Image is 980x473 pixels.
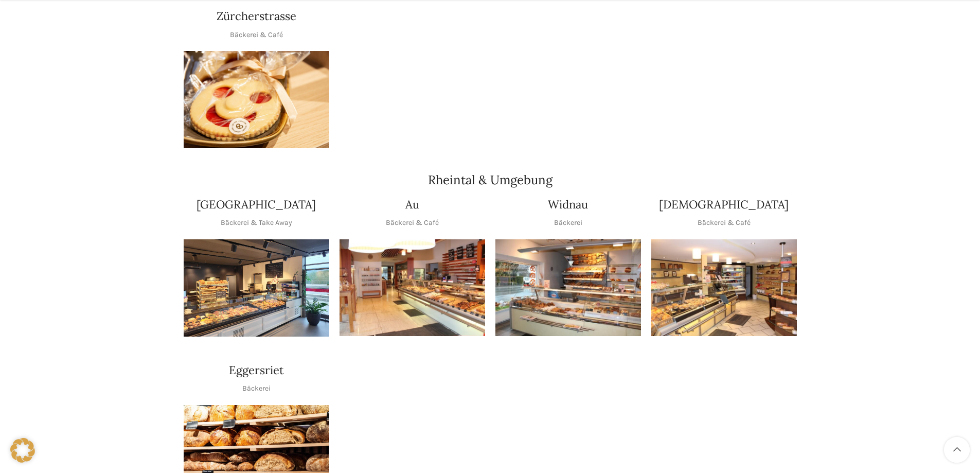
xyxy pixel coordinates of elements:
h4: [GEOGRAPHIC_DATA] [197,197,316,213]
img: widnau (1) [495,239,641,337]
p: Bäckerei & Café [230,29,283,41]
div: 1 / 1 [651,239,797,337]
img: heiden (1) [651,239,797,337]
p: Bäckerei [554,217,582,229]
h4: Eggersriet [229,362,284,378]
img: schwyter-38 [184,51,329,148]
img: au (1) [340,239,485,337]
h4: Widnau [548,197,588,213]
p: Bäckerei [242,383,271,394]
p: Bäckerei & Café [698,217,751,229]
div: 1 / 1 [184,239,329,337]
h4: Au [405,197,419,213]
div: 1 / 1 [184,51,329,148]
div: 1 / 1 [495,239,641,337]
a: Scroll to top button [944,437,970,463]
div: 1 / 1 [340,239,485,337]
p: Bäckerei & Take Away [221,217,292,229]
h4: Zürcherstrasse [217,8,296,24]
h4: [DEMOGRAPHIC_DATA] [659,197,789,213]
h2: Rheintal & Umgebung [184,174,797,186]
img: Schwyter-6 [184,239,329,337]
p: Bäckerei & Café [386,217,439,229]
